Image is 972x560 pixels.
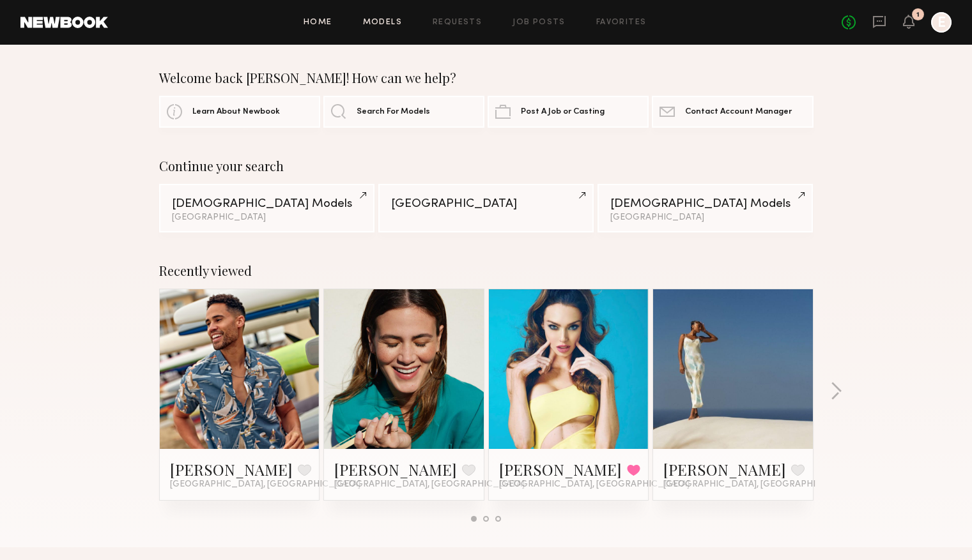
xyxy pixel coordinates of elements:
[598,184,813,232] a: [DEMOGRAPHIC_DATA] Models[GEOGRAPHIC_DATA]
[513,19,566,27] a: Job Posts
[378,184,594,232] a: [GEOGRAPHIC_DATA]
[192,108,280,116] span: Learn About Newbook
[323,96,484,128] a: Search For Models
[334,459,457,480] a: [PERSON_NAME]
[391,198,581,210] div: [GEOGRAPHIC_DATA]
[521,108,605,116] span: Post A Job or Casting
[334,480,525,490] span: [GEOGRAPHIC_DATA], [GEOGRAPHIC_DATA]
[159,96,320,128] a: Learn About Newbook
[931,12,952,33] a: E
[170,480,360,490] span: [GEOGRAPHIC_DATA], [GEOGRAPHIC_DATA]
[916,11,920,19] div: 1
[363,19,402,27] a: Models
[663,480,854,490] span: [GEOGRAPHIC_DATA], [GEOGRAPHIC_DATA]
[172,198,362,210] div: [DEMOGRAPHIC_DATA] Models
[488,96,649,128] a: Post A Job or Casting
[172,213,362,222] div: [GEOGRAPHIC_DATA]
[170,459,293,480] a: [PERSON_NAME]
[357,108,430,116] span: Search For Models
[652,96,813,128] a: Contact Account Manager
[304,19,332,27] a: Home
[610,213,800,222] div: [GEOGRAPHIC_DATA]
[159,263,814,278] div: Recently viewed
[610,198,800,210] div: [DEMOGRAPHIC_DATA] Models
[499,459,622,480] a: [PERSON_NAME]
[159,158,814,174] div: Continue your search
[159,70,814,86] div: Welcome back [PERSON_NAME]! How can we help?
[433,19,482,27] a: Requests
[159,184,374,232] a: [DEMOGRAPHIC_DATA] Models[GEOGRAPHIC_DATA]
[596,19,647,27] a: Favorites
[685,108,792,116] span: Contact Account Manager
[499,480,690,490] span: [GEOGRAPHIC_DATA], [GEOGRAPHIC_DATA]
[663,459,786,480] a: [PERSON_NAME]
